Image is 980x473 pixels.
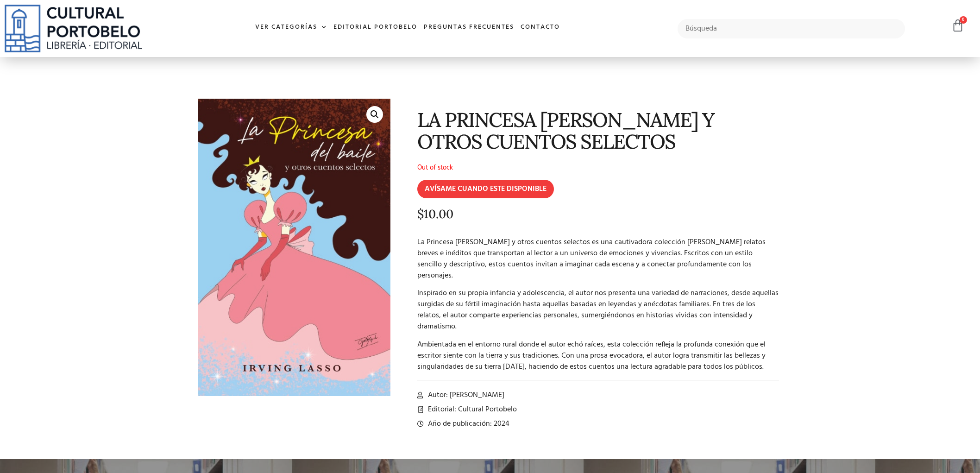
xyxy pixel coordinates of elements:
[417,206,424,221] span: $
[252,18,330,38] a: Ver Categorías
[417,288,779,332] p: Inspirado en su propia infancia y adolescencia, el autor nos presenta una variedad de narraciones...
[198,99,390,396] img: Portada-la-princesa-del-baileTB
[426,404,517,415] span: Editorial: Cultural Portobelo
[417,109,779,153] h1: LA PRINCESA [PERSON_NAME] Y OTROS CUENTOS SELECTOS
[426,418,509,429] span: Año de publicación: 2024
[951,19,964,32] a: 0
[960,16,967,24] span: 0
[421,18,517,38] a: Preguntas frecuentes
[426,390,504,401] span: Autor: [PERSON_NAME]
[678,19,905,38] input: Búsqueda
[517,18,563,38] a: Contacto
[417,180,554,198] input: AVÍSAME CUANDO ESTE DISPONIBLE
[417,162,779,173] p: Out of stock
[417,206,453,221] bdi: 10.00
[330,18,421,38] a: Editorial Portobelo
[417,339,779,372] p: Ambientada en el entorno rural donde el autor echó raíces, esta colección refleja la profunda con...
[366,106,383,123] a: 🔍
[417,237,779,281] p: La Princesa [PERSON_NAME] y otros cuentos selectos es una cautivadora colección [PERSON_NAME] rel...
